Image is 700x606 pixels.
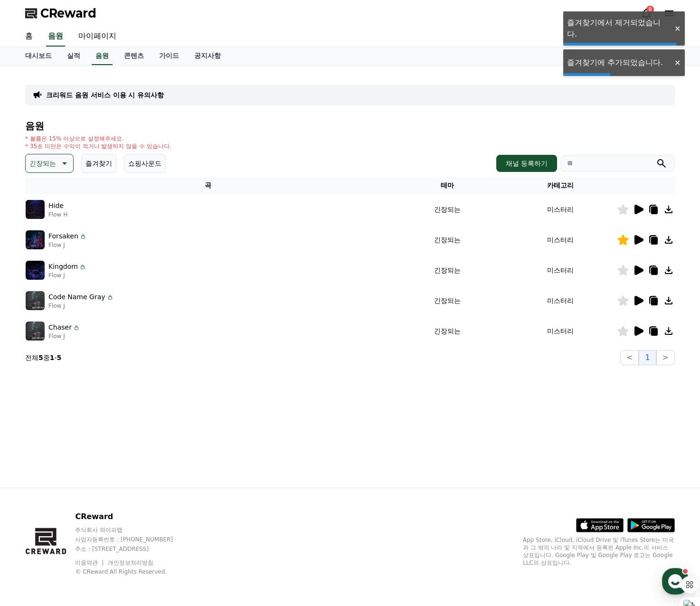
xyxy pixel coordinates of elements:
[26,230,45,249] img: music
[25,353,61,362] p: 전체 중 -
[40,6,96,21] span: CReward
[391,225,504,255] td: 긴장되는
[108,559,153,566] a: 개인정보처리방침
[26,200,45,219] img: music
[75,545,191,553] p: 주소 : [STREET_ADDRESS]
[391,285,504,316] td: 긴장되는
[71,27,124,47] a: 마이페이지
[25,121,675,131] h4: 음원
[151,47,187,65] a: 가이드
[639,350,656,365] button: 1
[504,255,617,285] td: 미스터리
[656,350,675,365] button: >
[50,354,55,361] strong: 1
[391,316,504,346] td: 긴장되는
[92,47,113,65] a: 음원
[504,316,617,346] td: 미스터리
[46,27,65,47] a: 음원
[25,6,96,21] a: CReward
[504,285,617,316] td: 미스터리
[147,315,158,323] span: 설정
[75,559,105,566] a: 이용약관
[504,225,617,255] td: 미스터리
[504,194,617,225] td: 미스터리
[496,155,557,172] button: 채널 등록하기
[63,301,123,325] a: 대화
[25,135,171,142] p: * 볼륨은 15% 이상으로 설정해주세요.
[38,354,43,361] strong: 5
[3,301,63,325] a: 홈
[26,261,45,280] img: music
[391,255,504,285] td: 긴장되는
[391,194,504,225] td: 긴장되는
[75,536,191,543] p: 사업자등록번호 : [PHONE_NUMBER]
[75,568,191,576] p: © CReward All Rights Reserved.
[46,90,164,100] a: 크리워드 음원 서비스 이용 시 유의사항
[523,536,675,567] p: App Store, iCloud, iCloud Drive 및 iTunes Store는 미국과 그 밖의 나라 및 지역에서 등록된 Apple Inc.의 서비스 상표입니다. Goo...
[124,154,166,173] button: 쇼핑사운드
[48,302,114,310] p: Flow J
[646,6,654,13] div: 8
[26,322,45,341] img: music
[75,526,191,534] p: 주식회사 와이피랩
[25,142,171,150] p: * 35초 미만은 수익이 적거나 발생하지 않을 수 있습니다.
[75,511,191,522] p: CReward
[48,292,105,302] p: Code Name Gray
[48,201,64,211] p: Hide
[620,350,639,365] button: <
[18,27,40,47] a: 홈
[48,262,78,272] p: Kingdom
[26,291,45,310] img: music
[391,177,504,194] th: 테마
[48,332,80,340] p: Flow J
[641,8,652,19] a: 8
[18,47,59,65] a: 대시보드
[123,301,182,325] a: 설정
[25,177,391,194] th: 곡
[504,177,617,194] th: 카테고리
[29,157,56,170] p: 긴장되는
[187,47,228,65] a: 공지사항
[57,354,62,361] strong: 5
[25,154,74,173] button: 긴장되는
[30,315,36,323] span: 홈
[48,241,87,249] p: Flow J
[48,272,86,279] p: Flow J
[87,316,98,323] span: 대화
[81,154,116,173] button: 즐겨찾기
[48,231,78,241] p: Forsaken
[48,211,67,218] p: Flow H
[59,47,88,65] a: 실적
[48,322,72,332] p: Chaser
[116,47,151,65] a: 콘텐츠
